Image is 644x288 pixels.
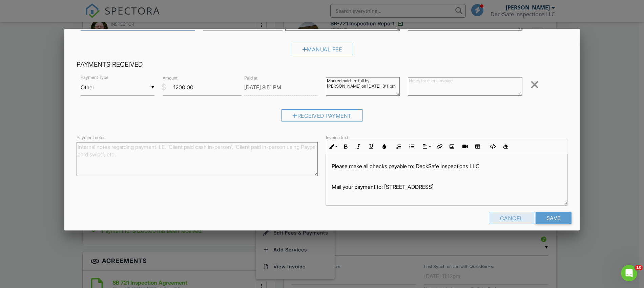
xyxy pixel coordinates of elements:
[77,135,105,141] label: Payment notes
[458,140,471,153] button: Insert Video
[378,140,391,153] button: Colors
[621,265,637,281] iframe: Intercom live chat
[365,140,378,153] button: Underline (Ctrl+U)
[445,140,458,153] button: Insert Image (Ctrl+P)
[244,75,257,81] label: Paid at
[326,135,348,141] label: Invoice text
[291,43,353,55] div: Manual Fee
[332,183,561,191] p: Mail your payment to: [STREET_ADDRESS]
[77,60,567,69] h4: Payments Received
[433,140,445,153] button: Insert Link (Ctrl+K)
[161,82,166,93] div: $
[405,140,418,153] button: Unordered List
[291,47,353,54] a: Manual Fee
[420,140,433,153] button: Align
[536,212,572,224] input: Save
[281,109,363,121] div: Received Payment
[499,140,512,153] button: Clear Formatting
[332,162,561,170] p: Please make all checks payable to: DeckSafe Inspections LLC
[281,114,363,121] a: Received Payment
[471,140,484,153] button: Insert Table
[326,140,339,153] button: Inline Style
[163,75,178,81] label: Amount
[489,212,534,224] div: Cancel
[635,265,643,270] span: 10
[81,74,108,81] label: Payment Type
[339,140,352,153] button: Bold (Ctrl+B)
[326,77,399,96] textarea: Marked paid-in-full by [PERSON_NAME] on [DATE] 8:11pm
[392,140,405,153] button: Ordered List
[352,140,365,153] button: Italic (Ctrl+I)
[486,140,499,153] button: Code View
